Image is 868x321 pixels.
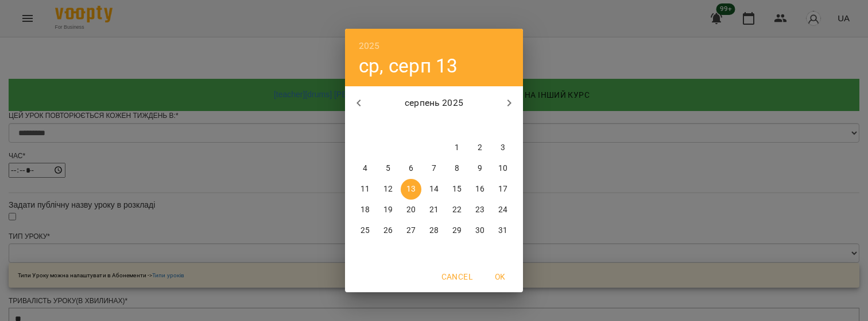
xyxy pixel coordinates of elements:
span: Cancel [441,270,472,284]
span: ср [401,120,421,132]
button: 10 [493,158,513,179]
button: 22 [447,200,467,220]
p: 9 [478,163,482,174]
p: 30 [475,225,485,236]
p: 7 [432,163,436,174]
p: 29 [452,225,462,236]
button: 30 [470,220,490,241]
span: пн [355,120,375,132]
p: 21 [429,204,439,216]
p: 28 [429,225,439,236]
p: 10 [498,163,507,174]
p: 24 [498,204,507,216]
button: 18 [355,200,375,220]
span: нд [493,120,513,132]
button: 1 [447,137,467,158]
button: 5 [378,158,398,179]
span: OK [486,270,514,284]
button: 15 [447,179,467,200]
button: 4 [355,158,375,179]
button: 27 [401,220,421,241]
button: 2 [470,137,490,158]
button: 3 [493,137,513,158]
button: 7 [424,158,444,179]
p: 1 [455,142,459,154]
button: OK [482,266,518,287]
p: 22 [452,204,462,216]
button: 20 [401,200,421,220]
button: 16 [470,179,490,200]
p: 26 [383,225,393,236]
p: 23 [475,204,485,216]
button: 29 [447,220,467,241]
p: серпень 2025 [373,96,496,110]
button: 24 [493,200,513,220]
p: 19 [383,204,393,216]
p: 12 [383,184,393,195]
button: 8 [447,158,467,179]
p: 25 [361,225,370,236]
p: 18 [361,204,370,216]
button: 9 [470,158,490,179]
p: 20 [406,204,416,216]
p: 17 [498,184,507,195]
p: 8 [455,163,459,174]
span: чт [424,120,444,132]
p: 5 [386,163,390,174]
button: 25 [355,220,375,241]
button: 11 [355,179,375,200]
p: 6 [409,163,413,174]
button: 14 [424,179,444,200]
p: 15 [452,184,462,195]
button: 12 [378,179,398,200]
button: 31 [493,220,513,241]
span: сб [470,120,490,132]
button: 23 [470,200,490,220]
p: 13 [406,184,416,195]
button: 21 [424,200,444,220]
p: 2 [478,142,482,154]
p: 27 [406,225,416,236]
button: 6 [401,158,421,179]
p: 16 [475,184,485,195]
button: 17 [493,179,513,200]
button: ср, серп 13 [359,54,458,78]
span: вт [378,120,398,132]
p: 3 [501,142,505,154]
button: 19 [378,200,398,220]
p: 14 [429,184,439,195]
button: 28 [424,220,444,241]
button: 13 [401,179,421,200]
p: 4 [363,163,367,174]
button: Cancel [437,266,477,287]
p: 11 [361,184,370,195]
span: пт [447,120,467,132]
p: 31 [498,225,507,236]
button: 2025 [359,38,380,54]
button: 26 [378,220,398,241]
